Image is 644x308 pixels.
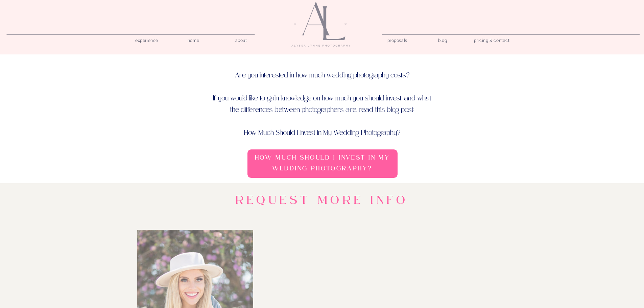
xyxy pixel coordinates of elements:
h1: Request more Info [212,193,432,211]
a: How Much Should I Invest In My Wedding Photography? [250,152,395,176]
a: proposals [387,36,407,43]
p: Are you interested in how much wedding photography costs? If you would like to gain knowledge on ... [212,70,432,124]
a: home [184,36,203,43]
a: about [232,36,251,43]
a: experience [131,36,163,43]
a: pricing & contact [472,36,512,46]
a: blog [433,36,452,43]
